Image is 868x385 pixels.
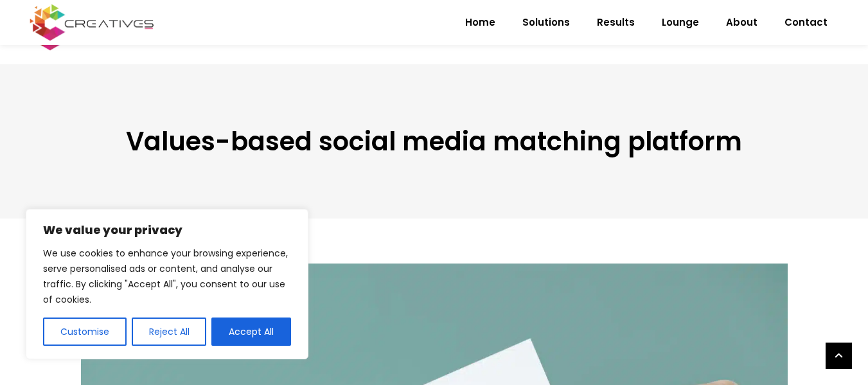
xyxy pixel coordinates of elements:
[43,222,291,238] p: We value your privacy
[43,246,291,307] p: We use cookies to enhance your browsing experience, serve personalised ads or content, and analys...
[452,6,509,39] a: Home
[826,343,852,369] a: link
[726,6,757,39] span: About
[713,6,771,39] a: About
[648,6,713,39] a: Lounge
[662,6,699,39] span: Lounge
[771,6,841,39] a: Contact
[597,6,635,39] span: Results
[27,3,157,42] img: Creatives
[211,318,291,346] button: Accept All
[26,209,308,359] div: We value your privacy
[583,6,648,39] a: Results
[465,6,495,39] span: Home
[522,6,570,39] span: Solutions
[132,318,207,346] button: Reject All
[509,6,583,39] a: Solutions
[784,6,828,39] span: Contact
[81,126,788,157] h3: Values-based social media matching platform
[43,318,127,346] button: Customise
